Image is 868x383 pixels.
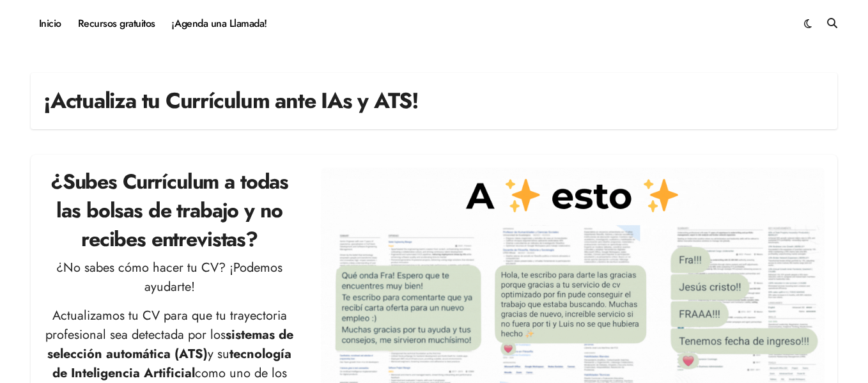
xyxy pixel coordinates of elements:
h2: ¿Subes Currículum a todas las bolsas de trabajo y no recibes entrevistas? [43,168,295,253]
a: Inicio [31,6,70,41]
strong: tecnología de Inteligencia Artificial [52,345,292,382]
h1: ¡Actualiza tu Currículum ante IAs y ATS! [43,86,419,116]
p: ¿No sabes cómo hacer tu CV? ¡Podemos ayudarte! [43,258,295,297]
a: Recursos gratuitos [70,6,164,41]
a: ¡Agenda una Llamada! [164,6,275,41]
strong: sistemas de selección automática (ATS) [47,325,293,363]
